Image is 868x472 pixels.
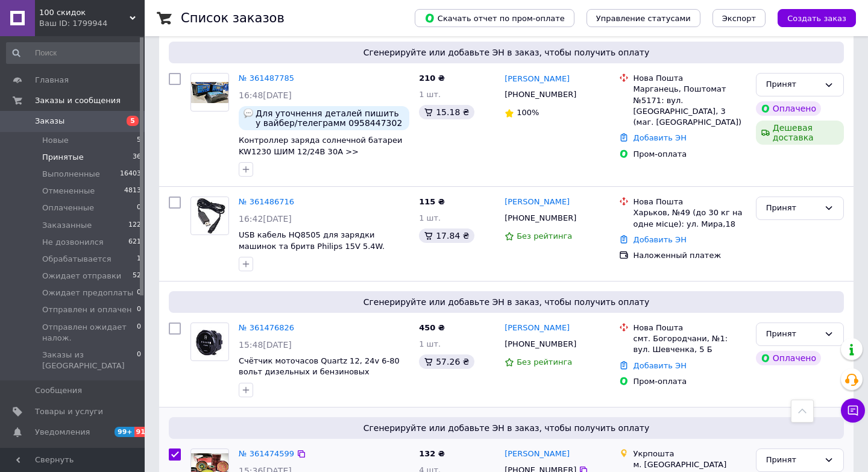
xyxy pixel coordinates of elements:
[419,197,445,206] span: 115 ₴
[587,9,700,27] button: Управление статусами
[137,322,141,344] span: 0
[419,339,441,348] span: 1 шт.
[424,13,565,24] span: Скачать отчет по пром-оплате
[722,14,756,23] span: Экспорт
[634,323,746,333] div: Нова Пошта
[137,203,141,213] span: 0
[190,323,229,361] a: Фото товару
[634,73,746,84] div: Нова Пошта
[133,152,141,163] span: 36
[634,197,746,207] div: Нова Пошта
[174,422,839,434] span: Сгенерируйте или добавьте ЭН в заказ, чтобы получить оплату
[174,46,839,58] span: Сгенерируйте или добавьте ЭН в заказ, чтобы получить оплату
[137,135,141,146] span: 5
[42,350,137,371] span: Заказы из [GEOGRAPHIC_DATA]
[190,197,229,235] a: Фото товару
[42,169,100,180] span: Выполненные
[42,271,121,282] span: Ожидает отправки
[42,288,133,298] span: Ожидает предоплаты
[42,220,92,231] span: Заказанные
[239,449,294,458] a: № 361474599
[181,11,285,25] h1: Список заказов
[634,361,687,370] a: Добавить ЭН
[634,235,687,244] a: Добавить ЭН
[35,385,82,396] span: Сообщения
[766,202,819,215] div: Принят
[137,254,141,265] span: 1
[505,323,570,334] a: [PERSON_NAME]
[42,152,84,163] span: Принятые
[115,427,134,437] span: 99+
[39,18,145,29] div: Ваш ID: 1799944
[239,323,294,332] a: № 361476826
[42,186,95,197] span: Отмененные
[419,354,474,369] div: 57.26 ₴
[192,197,227,234] img: Фото товару
[419,323,445,332] span: 450 ₴
[133,271,141,282] span: 52
[239,214,292,224] span: 16:42[DATE]
[35,406,103,417] span: Товары и услуги
[517,231,572,241] span: Без рейтинга
[239,340,292,350] span: 15:48[DATE]
[35,447,112,469] span: Показатели работы компании
[191,327,228,357] img: Фото товару
[634,207,746,229] div: Харьков, №49 (до 30 кг на одне місце): ул. Мира,18
[42,237,104,248] span: Не дозвонился
[239,90,292,100] span: 16:48[DATE]
[634,149,746,160] div: Пром-оплата
[137,304,141,315] span: 0
[419,90,441,99] span: 1 шт.
[137,350,141,371] span: 0
[239,356,400,388] a: Счётчик моточасов Quartz 12, 24v 6-80 вольт дизельных и бензиновых двигателей мото часов
[596,14,691,23] span: Управление статусами
[239,74,294,83] a: № 361487785
[634,133,687,142] a: Добавить ЭН
[128,220,141,231] span: 122
[35,75,69,86] span: Главная
[505,197,570,208] a: [PERSON_NAME]
[634,448,746,459] div: Укрпошта
[6,42,142,64] input: Поиск
[124,186,141,197] span: 4813
[239,136,402,156] a: Контроллер заряда солнечной батареи KW1230 ШИМ 12/24В 30А >>
[174,296,839,308] span: Сгенерируйте или добавьте ЭН в заказ, чтобы получить оплату
[42,322,137,344] span: Отправлен ожидает налож.
[766,13,856,22] a: Создать заказ
[42,135,69,146] span: Новые
[42,304,132,315] span: Отправлен и оплачен
[766,454,819,467] div: Принят
[502,87,579,102] div: [PHONE_NUMBER]
[505,448,570,460] a: [PERSON_NAME]
[517,357,572,367] span: Без рейтинга
[190,73,229,112] a: Фото товару
[634,250,746,261] div: Наложенный платеж
[756,101,821,116] div: Оплачено
[256,109,404,128] span: Для уточнення деталей пишить у вайбер/телеграмм 0958447302 Не дзвонить. Не відповім!
[419,228,474,243] div: 17.84 ₴
[35,427,90,438] span: Уведомления
[766,328,819,341] div: Принят
[766,78,819,91] div: Принят
[39,7,130,18] span: 100 скидок
[756,121,844,145] div: Дешевая доставка
[42,254,111,265] span: Обрабатывается
[128,237,141,248] span: 621
[419,105,474,119] div: 15.18 ₴
[778,9,856,27] button: Создать заказ
[712,9,766,27] button: Экспорт
[505,74,570,85] a: [PERSON_NAME]
[239,197,294,206] a: № 361486716
[841,398,865,423] button: Чат с покупателем
[137,288,141,298] span: 0
[120,169,141,180] span: 16403
[517,108,539,117] span: 100%
[239,230,385,262] a: USB кабель HQ8505 для зарядки машинок та бритв Philips 15V 5.4W. Зарядное
[502,210,579,226] div: [PHONE_NUMBER]
[634,333,746,355] div: смт. Богородчани, №1: вул. Шевченка, 5 Б
[244,109,253,118] img: :speech_balloon:
[419,449,445,458] span: 132 ₴
[756,351,821,365] div: Оплачено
